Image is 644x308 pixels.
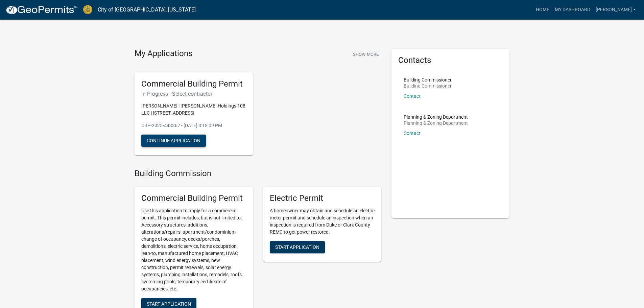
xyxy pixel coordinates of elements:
h6: In Progress - Select contractor [141,91,246,97]
h4: Building Commission [135,169,381,179]
p: Building Commissioner [404,84,452,88]
p: Planning & Zoning Department [404,121,468,125]
h5: Commercial Building Permit [141,193,246,203]
p: A homeowner may obtain and schedule an electric meter permit and schedule an inspection when an i... [270,207,375,236]
span: Start Application [147,301,191,307]
span: Start Application [275,244,319,250]
p: CBP-2025-443367 - [DATE] 3:18:09 PM [141,122,246,129]
h4: My Applications [135,49,192,59]
a: Contact [404,93,421,99]
button: Show More [350,49,381,60]
p: Building Commissioner [404,77,452,82]
button: Start Application [270,241,325,253]
img: City of Jeffersonville, Indiana [83,5,92,14]
h5: Contacts [398,55,503,65]
p: Planning & Zoning Department [404,115,468,119]
h5: Commercial Building Permit [141,79,246,89]
a: Home [533,3,552,16]
button: Continue Application [141,135,206,147]
a: My Dashboard [552,3,593,16]
a: Contact [404,131,421,136]
a: [PERSON_NAME] [593,3,639,16]
p: [PERSON_NAME] | [PERSON_NAME] Holdings 108 LLC | [STREET_ADDRESS] [141,102,246,117]
h5: Electric Permit [270,193,375,203]
a: City of [GEOGRAPHIC_DATA], [US_STATE] [98,4,196,16]
p: Use this application to apply for a commercial permit. This permit includes, but is not limited t... [141,207,246,292]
